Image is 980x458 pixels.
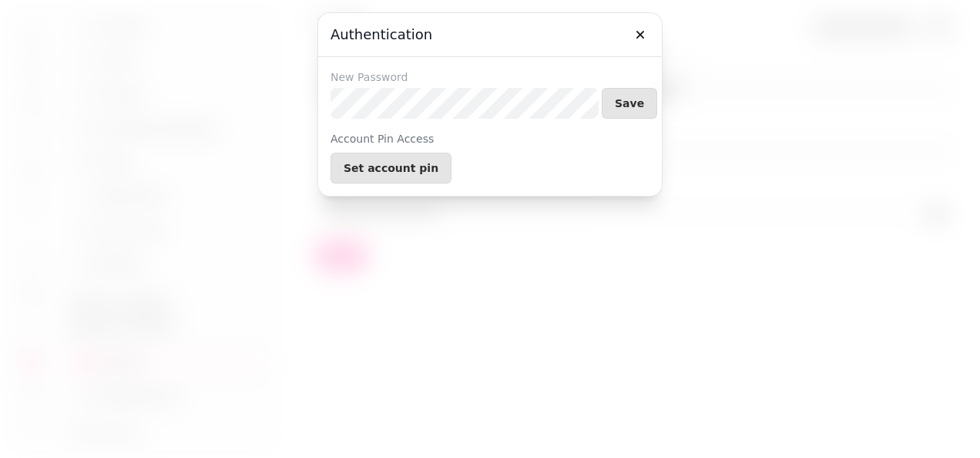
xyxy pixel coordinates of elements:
[344,163,438,173] span: Set account pin
[331,25,649,44] h3: Authentication
[331,131,649,146] p: Account Pin Access
[331,153,451,184] button: Set account pin
[602,88,657,119] button: Save
[331,69,599,85] label: New Password
[615,98,644,109] span: Save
